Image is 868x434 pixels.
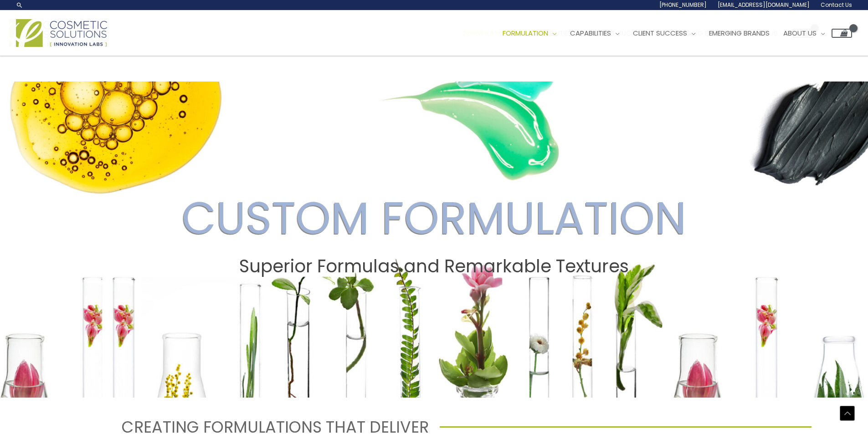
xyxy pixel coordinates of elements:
nav: Site Navigation [489,20,852,47]
a: Capabilities [563,20,626,47]
a: About Us [776,20,832,47]
img: Cosmetic Solutions Logo [16,19,107,47]
h2: Superior Formulas and Remarkable Textures [9,256,859,277]
span: [PHONE_NUMBER] [659,1,707,9]
a: Formulation [496,20,563,47]
h2: CUSTOM FORMULATION [9,191,859,245]
span: About Us [783,28,817,38]
span: Contact Us [821,1,852,9]
a: Emerging Brands [702,20,776,47]
span: [EMAIL_ADDRESS][DOMAIN_NAME] [718,1,810,9]
span: Emerging Brands [709,28,770,38]
span: Capabilities [570,28,611,38]
span: Formulation [503,28,548,38]
a: Search icon link [16,1,23,9]
a: View Shopping Cart, empty [832,29,852,38]
span: Client Success [633,28,687,38]
a: Client Success [626,20,702,47]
